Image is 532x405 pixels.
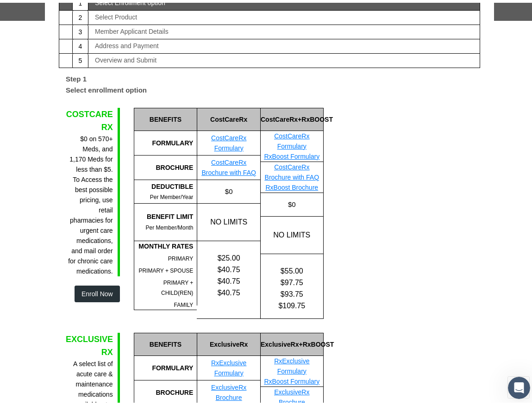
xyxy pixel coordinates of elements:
[95,25,169,32] div: Member Applicant Details
[260,190,323,213] div: $0
[211,131,246,149] a: CostCareRx Formulary
[72,50,88,66] div: 5
[134,378,197,402] div: BROCHURE
[508,374,530,396] iframe: Intercom live chat
[197,261,260,273] div: $40.75
[197,105,260,128] div: CostCareRx
[134,330,197,353] div: BENEFITS
[150,191,194,198] span: Per Member/Year
[134,105,197,128] div: BENEFITS
[197,330,260,353] div: ExclusiveRx
[161,277,193,293] span: PRIMARY + CHILD(REN)
[197,177,260,200] div: $0
[95,40,159,46] div: Address and Payment
[95,54,156,61] div: Overview and Submit
[66,330,113,356] div: EXCLUSIVE RX
[134,179,194,189] div: DEDUCTIBLE
[274,130,309,147] a: CostCareRx Formulary
[197,284,260,296] div: $40.75
[265,181,318,188] a: RxBoost Brochure
[134,209,194,219] div: BENEFIT LIMIT
[261,286,323,297] div: $93.75
[134,353,197,378] div: FORMULARY
[72,36,88,52] div: 4
[134,128,197,153] div: FORMULARY
[72,21,88,37] div: 3
[274,386,309,403] a: ExclusiveRx Brochure
[260,214,323,251] div: NO LIMITS
[211,381,246,399] a: ExclusiveRx Brochure
[264,150,319,157] a: RxBoost Formulary
[201,156,256,174] a: CostCareRx Brochure with FAQ
[66,105,113,131] div: COSTCARE RX
[134,238,194,249] div: MONTHLY RATES
[264,375,319,382] a: RxBoost Formulary
[59,68,94,82] label: Step 1
[138,265,193,271] span: PRIMARY + SPOUSE
[174,299,194,305] span: FAMILY
[197,273,260,284] div: $40.75
[265,161,319,178] a: CostCareRx Brochure with FAQ
[75,283,120,299] button: Enroll Now
[95,11,137,18] div: Select Product
[197,249,260,261] div: $25.00
[274,355,309,372] a: RxExclusive Formulary
[261,274,323,286] div: $97.75
[261,262,323,274] div: $55.00
[197,201,260,238] div: NO LIMITS
[59,82,154,96] label: Select enrollment option
[146,222,194,228] span: Per Member/Month
[260,330,323,353] div: ExclusiveRx+RxBOOST
[72,7,88,23] div: 2
[211,356,246,374] a: RxExclusive Formulary
[261,297,323,309] div: $109.75
[134,153,197,177] div: BROCHURE
[260,105,323,128] div: CostCareRx+RxBOOST
[66,131,113,274] div: $0 on 570+ Meds, and 1,170 Meds for less than $5. To Access the best possible pricing, use retail...
[168,253,193,259] span: PRIMARY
